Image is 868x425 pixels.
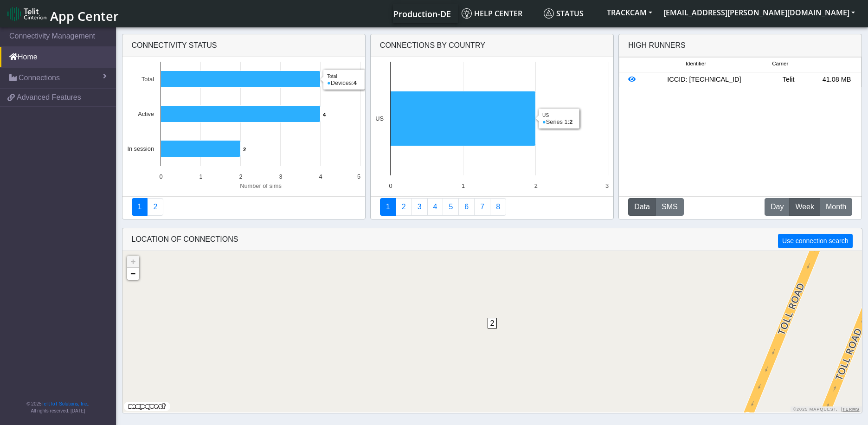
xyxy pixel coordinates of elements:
[393,8,451,19] span: Production-DE
[488,318,497,346] div: 2
[19,72,60,84] span: Connections
[628,198,656,216] button: Data
[826,201,846,212] span: Month
[7,4,117,24] a: App Center
[842,407,860,412] a: Terms
[644,75,765,85] div: ICCID: [TECHNICAL_ID]
[393,4,450,23] a: Your current platform instance
[443,198,459,216] a: Usage by Carrier
[605,182,609,189] text: 3
[820,198,852,216] button: Month
[789,198,820,216] button: Week
[132,198,356,216] nav: Summary paging
[791,406,862,412] div: ©2025 MapQuest, |
[50,7,119,25] span: App Center
[686,60,706,68] span: Identifier
[323,77,326,83] text: 4
[127,145,154,152] text: In session
[544,8,554,19] img: status.svg
[628,40,686,51] div: High Runners
[7,6,46,21] img: logo-telit-cinterion-gw-new.png
[658,4,861,21] button: [EMAIL_ADDRESS][PERSON_NAME][DOMAIN_NAME]
[122,34,365,57] div: Connectivity status
[411,198,428,216] a: Usage per Country
[323,112,326,117] text: 4
[656,198,684,216] button: SMS
[396,198,412,216] a: Carrier
[389,182,392,189] text: 0
[319,173,322,180] text: 4
[538,116,541,122] text: 2
[17,92,81,103] span: Advanced Features
[159,173,162,180] text: 0
[240,182,282,189] text: Number of sims
[458,198,475,216] a: 14 Days Trend
[380,198,396,216] a: Connections By Country
[540,4,601,23] a: Status
[462,8,522,19] span: Help center
[601,4,658,21] button: TRACKCAM
[765,75,813,85] div: Telit
[357,173,360,180] text: 5
[765,198,790,216] button: Day
[458,4,540,23] a: Help center
[474,198,490,216] a: Zero Session
[795,201,814,212] span: Week
[199,173,202,180] text: 1
[462,8,472,19] img: knowledge.svg
[243,147,246,152] text: 2
[42,401,88,406] a: Telit IoT Solutions, Inc.
[138,110,154,117] text: Active
[772,60,788,68] span: Carrier
[127,268,139,280] a: Zoom out
[147,198,163,216] a: Deployment status
[490,198,506,216] a: Not Connected for 30 days
[534,182,538,189] text: 2
[544,8,584,19] span: Status
[771,201,784,212] span: Day
[375,115,384,122] text: US
[239,173,242,180] text: 2
[462,182,465,189] text: 1
[127,256,139,268] a: Zoom in
[380,198,604,216] nav: Summary paging
[122,228,862,251] div: LOCATION OF CONNECTIONS
[141,76,154,83] text: Total
[813,75,861,85] div: 41.08 MB
[427,198,444,216] a: Connections By Carrier
[488,318,497,328] span: 2
[778,234,852,248] button: Use connection search
[279,173,282,180] text: 3
[132,198,148,216] a: Connectivity status
[371,34,613,57] div: Connections By Country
